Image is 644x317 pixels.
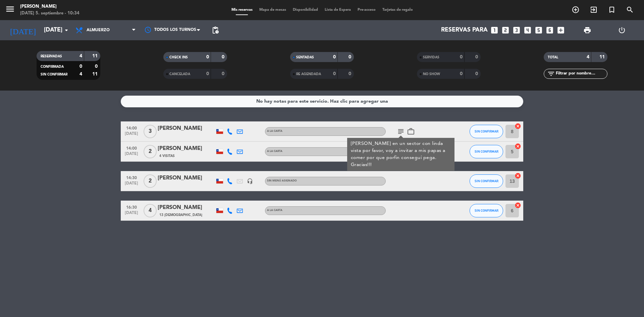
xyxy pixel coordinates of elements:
[158,174,215,182] div: [PERSON_NAME]
[515,123,521,129] i: cancel
[423,72,440,76] span: NO SHOW
[92,54,99,58] strong: 11
[296,56,314,59] span: SENTADAS
[62,26,70,34] i: arrow_drop_down
[354,8,379,12] span: Pre-acceso
[321,8,354,12] span: Lista de Espera
[20,10,79,17] div: [DATE] 5. septiembre - 10:34
[79,64,82,69] strong: 0
[123,124,140,131] span: 14:00
[490,26,499,35] i: looks_one
[123,131,140,139] span: [DATE]
[5,4,15,14] i: menu
[470,204,503,217] button: SIN CONFIRMAR
[608,6,616,14] i: turned_in_not
[92,72,99,76] strong: 11
[407,127,415,136] i: work_outline
[79,54,82,58] strong: 4
[247,178,253,184] i: headset_mic
[441,27,488,34] span: Reservas para
[169,72,190,76] span: CANCELADA
[470,145,503,158] button: SIN CONFIRMAR
[144,145,157,158] span: 2
[587,55,589,59] strong: 4
[296,72,321,76] span: RE AGENDADA
[158,203,215,212] div: [PERSON_NAME]
[158,124,215,133] div: [PERSON_NAME]
[572,6,580,14] i: add_circle_outline
[228,8,256,12] span: Mis reservas
[41,65,64,68] span: CONFIRMADA
[211,26,219,34] span: pending_actions
[123,203,140,211] span: 16:30
[41,73,67,76] span: SIN CONFIRMAR
[475,55,479,59] strong: 0
[159,153,175,159] span: 4 Visitas
[475,179,498,183] span: SIN CONFIRMAR
[475,71,479,76] strong: 0
[144,174,157,188] span: 2
[626,6,634,14] i: search
[256,98,388,105] div: No hay notas para este servicio. Haz clic para agregar una
[379,8,416,12] span: Tarjetas de regalo
[123,173,140,181] span: 14:30
[523,26,532,35] i: looks_4
[423,56,439,59] span: SERVIDAS
[123,144,140,152] span: 14:00
[144,125,157,138] span: 3
[501,26,510,35] i: looks_two
[515,143,521,150] i: cancel
[583,26,591,34] span: print
[222,55,226,59] strong: 0
[256,8,289,12] span: Mapa de mesas
[123,152,140,159] span: [DATE]
[206,71,209,76] strong: 0
[515,172,521,179] i: cancel
[267,150,282,153] span: A LA CARTA
[79,72,82,76] strong: 4
[348,71,353,76] strong: 0
[475,129,498,133] span: SIN CONFIRMAR
[5,4,15,16] button: menu
[20,3,79,10] div: [PERSON_NAME]
[267,209,282,212] span: A LA CARTA
[206,55,209,59] strong: 0
[556,26,565,35] i: add_box
[267,130,282,133] span: A LA CARTA
[547,70,555,78] i: filter_list
[460,71,463,76] strong: 0
[348,55,353,59] strong: 0
[515,202,521,209] i: cancel
[351,140,451,168] div: [PERSON_NAME] en un sector con linda vista por favor, voy a invitar a mis papas a comer por que p...
[548,56,558,59] span: TOTAL
[267,179,297,182] span: Sin menú asignado
[5,23,41,38] i: [DATE]
[222,71,226,76] strong: 0
[590,6,598,14] i: exit_to_app
[41,55,62,58] span: RESERVADAS
[123,211,140,218] span: [DATE]
[599,55,606,59] strong: 11
[87,28,110,33] span: Almuerzo
[169,56,188,59] span: CHECK INS
[123,181,140,189] span: [DATE]
[534,26,543,35] i: looks_5
[604,20,639,40] div: LOG OUT
[545,26,554,35] i: looks_6
[397,127,405,136] i: subject
[95,64,99,69] strong: 0
[470,174,503,188] button: SIN CONFIRMAR
[470,125,503,138] button: SIN CONFIRMAR
[144,204,157,217] span: 4
[158,144,215,153] div: [PERSON_NAME]
[475,209,498,212] span: SIN CONFIRMAR
[555,70,607,77] input: Filtrar por nombre...
[512,26,521,35] i: looks_3
[475,150,498,153] span: SIN CONFIRMAR
[289,8,321,12] span: Disponibilidad
[159,212,202,218] span: 13 [DEMOGRAPHIC_DATA]
[333,71,336,76] strong: 0
[333,55,336,59] strong: 0
[618,26,626,34] i: power_settings_new
[460,55,463,59] strong: 0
